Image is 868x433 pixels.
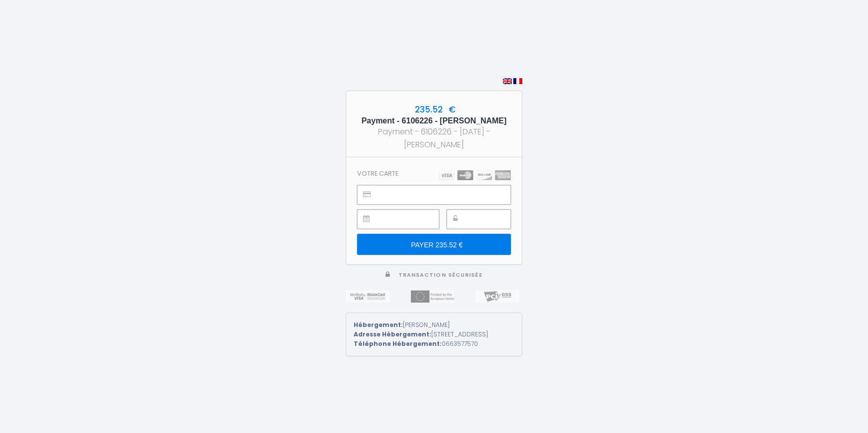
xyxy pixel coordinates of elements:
div: 0663577570 [354,339,514,349]
input: PAYER 235.52 € [357,234,511,255]
img: carts.png [439,170,511,180]
img: en.png [503,78,512,84]
img: fr.png [513,78,522,84]
iframe: Secure payment input frame [380,186,510,204]
div: Payment - 6106226 - [DATE] - [PERSON_NAME] [355,125,513,150]
iframe: Secure payment input frame [380,210,439,228]
strong: Hébergement: [354,321,403,329]
span: Transaction sécurisée [398,271,482,279]
h5: Payment - 6106226 - [PERSON_NAME] [355,116,513,125]
strong: Téléphone Hébergement: [354,339,442,348]
span: 235.52 € [412,104,456,115]
strong: Adresse Hébergement: [354,330,431,338]
iframe: Secure payment input frame [469,210,510,228]
div: [PERSON_NAME] [354,321,514,330]
h3: Votre carte [357,170,398,177]
div: [STREET_ADDRESS] [354,330,514,339]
